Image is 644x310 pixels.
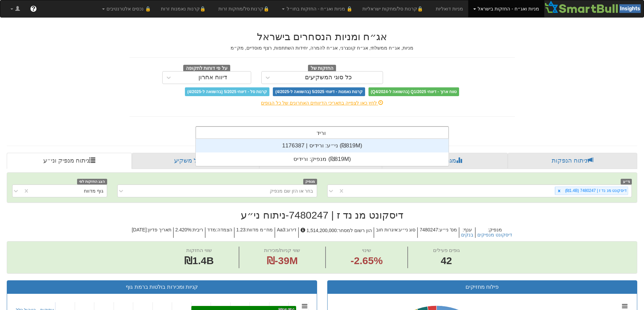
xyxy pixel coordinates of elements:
[130,227,173,238] h5: תאריך פדיון : [DATE]
[12,284,312,290] h3: קניות ומכירות בולטות ברמת גוף
[267,255,298,266] span: ₪-39M
[7,209,637,221] h2: דיסקונט מנ נד ז | 7480247 - ניתוח ני״ע
[374,227,418,238] h5: סוג ני״ע : איגרות חוב
[129,46,515,51] h5: מניות, אג״ח ממשלתי, אג״ח קונצרני, אג״ח להמרה, יחידות השתתפות, רצף מוסדיים, מק״מ
[351,254,383,268] span: -2.65%
[77,179,107,185] span: הצג החזקות לפי
[156,0,213,17] a: 🔒קרנות נאמנות זרות
[368,87,459,96] span: טווח ארוך - דיווחי Q1/2025 (בהשוואה ל-Q4/2024)
[198,74,227,81] div: דיווח אחרון
[308,65,336,72] span: החזקות של
[7,153,132,169] a: ניתוח מנפיק וני״ע
[196,139,449,166] div: grid
[234,227,275,238] h5: מח״מ מדווח : 1.23
[459,227,475,238] h5: ענף :
[31,5,35,12] span: ?
[205,227,234,238] h5: הצמדה : מדד
[468,0,544,17] a: מניות ואג״ח - החזקות בישראל
[84,188,103,194] div: גוף מדווח
[305,74,352,81] div: כל סוגי המשקיעים
[273,87,365,96] span: קרנות נאמנות - דיווחי 5/2025 (בהשוואה ל-4/2025)
[362,247,371,253] span: שינוי
[303,179,317,185] span: מנפיק
[431,0,468,17] a: מניות דואליות
[333,284,632,290] h3: פילוח מחזיקים
[298,227,374,238] h5: הון רשום למסחר : 1,514,200,000
[477,232,512,237] button: דיסקונט מנפיקים
[357,0,430,17] a: 🔒קרנות סל/מחקות ישראליות
[97,0,156,17] a: 🔒 נכסים אלטרנטיבים
[173,227,205,238] h5: ריבית : 2.420%
[196,152,449,166] div: מנפיק: ‏ורידיס ‎(₪819M)‎
[185,87,269,96] span: קרנות סל - דיווחי 5/2025 (בהשוואה ל-4/2025)
[417,227,459,238] h5: מס' ני״ע : 7480247
[186,247,212,253] span: שווי החזקות
[475,227,514,238] h5: מנפיק :
[132,153,259,169] a: פרופיל משקיע
[264,247,300,253] span: שווי קניות/מכירות
[563,187,628,195] div: דיסקונט מנ נד ז | 7480247 (₪1.4B)
[270,188,313,194] div: בחר או הזן שם מנפיק
[508,153,637,169] a: ניתוח הנפקות
[213,0,277,17] a: 🔒קרנות סל/מחקות זרות
[461,232,473,237] button: בנקים
[277,0,357,17] a: 🔒 מניות ואג״ח - החזקות בחו״ל
[433,254,460,268] span: 42
[183,65,230,72] span: על פי דוחות לתקופה
[124,100,520,106] div: לחץ כאן לצפייה בתאריכי הדיווחים האחרונים של כל הגופים
[621,179,632,185] span: ני״ע
[544,0,644,14] img: Smartbull
[129,31,515,42] h2: אג״ח ומניות הנסחרים בישראל
[433,247,460,253] span: גופים פעילים
[275,227,298,238] h5: דירוג : Aa3
[184,255,214,266] span: ₪1.4B
[196,139,449,152] div: ני״ע: ‏ורידיס | 1176387 ‎(₪819M)‎
[25,0,42,17] a: ?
